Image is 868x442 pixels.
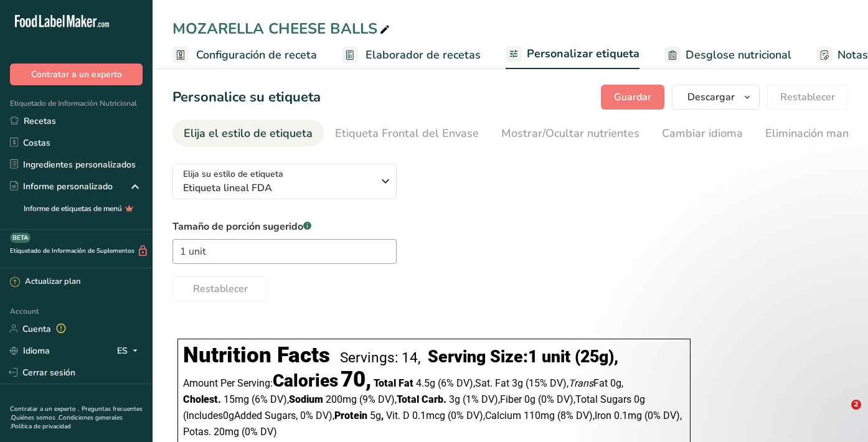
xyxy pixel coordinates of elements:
a: Política de privacidad [11,422,71,431]
span: 0.1mg [614,410,642,421]
span: , [483,410,485,421]
span: , [381,410,384,421]
span: , [473,377,475,389]
span: Restablecer [193,281,248,296]
button: Contratar a un experto [10,63,143,85]
span: 5g [370,410,381,421]
span: Potas. [183,426,211,438]
div: Serving Size: , [428,347,618,367]
span: ‏(0% DV) [448,410,485,421]
div: Nutrition Facts [183,342,330,368]
div: MOZARELLA CHEESE BALLS [172,17,392,40]
a: Preguntas frecuentes . [10,405,143,422]
a: Quiénes somos . [11,413,59,422]
button: Restablecer [172,276,268,301]
span: ‏(8% DV) [557,410,595,421]
span: ‏(9% DV) [359,393,397,405]
span: Total Sugars [575,393,631,405]
span: , [296,410,298,421]
span: , [395,393,397,405]
span: Vit. D [386,410,410,421]
span: ‏(6% DV) [252,393,289,405]
span: Sat. Fat [475,377,509,389]
span: , [287,393,289,405]
span: , [567,377,568,389]
span: Total Carb. [397,393,446,405]
div: Servings: 14, [340,349,420,366]
span: 20mg [214,426,239,438]
label: Tamaño de porción sugerido [172,219,397,234]
span: 0g [610,377,621,389]
span: , [333,410,334,421]
span: Elaborador de recetas [366,47,481,63]
div: Actualizar plan [10,276,80,288]
span: Total Fat [374,377,413,389]
span: , [593,410,595,421]
a: Idioma [10,340,50,362]
div: Amount Per Serving: [183,373,371,390]
span: Calcium [485,410,521,421]
span: ‏(15% DV) [526,377,568,389]
span: Guardar [614,90,651,105]
span: 70, [341,367,371,392]
span: ‏(0% DV) [242,426,277,438]
a: Elaborador de recetas [342,41,481,69]
span: , [680,410,682,421]
span: 15mg [224,393,249,405]
span: , [621,377,623,389]
span: Personalizar etiqueta [527,45,639,62]
a: Configuración de receta [172,41,317,69]
div: Mostrar/Ocultar nutrientes [501,125,639,142]
span: ‏0% DV) [300,410,334,421]
span: Configuración de receta [196,47,317,63]
button: Elija su estilo de etiqueta Etiqueta lineal FDA [172,164,397,199]
span: Fiber [500,393,522,405]
button: Guardar [601,85,664,110]
iframe: Intercom live chat [826,400,856,430]
div: Elija el estilo de etiqueta [184,125,313,142]
span: 3g [512,377,523,389]
span: Iron [595,410,611,421]
span: ‏(6% DV) [438,377,475,389]
i: Trans [568,377,593,389]
span: 1 unit (25g) [528,347,614,367]
span: Cholest. [183,393,221,405]
span: ‏(0% DV) [538,393,575,405]
a: Contratar a un experto . [10,405,79,413]
span: , [498,393,500,405]
span: 110mg [524,410,555,421]
span: 4.5g [416,377,435,389]
div: Informe personalizado [10,180,113,193]
span: 200mg [326,393,357,405]
span: 3g [449,393,460,405]
a: Desglose nutricional [664,41,791,69]
span: Etiqueta lineal FDA [183,181,373,195]
span: Desglose nutricional [686,47,791,63]
button: Descargar [672,85,760,110]
span: Protein [334,410,367,421]
div: ES [117,343,143,358]
span: Includes Added Sugars [183,410,298,421]
a: Personalizar etiqueta [506,40,639,70]
span: Restablecer [780,90,835,105]
div: BETA [10,233,31,243]
button: Restablecer [767,85,848,110]
span: Sodium [289,393,323,405]
span: 0g [223,410,234,421]
a: Condiciones generales . [10,413,123,431]
h1: Personalice su etiqueta [172,87,321,108]
span: Elija su estilo de etiqueta [183,167,283,181]
span: 2 [851,400,861,410]
span: Fat [568,377,608,389]
div: Etiqueta Frontal del Envase [335,125,479,142]
span: Calories [273,370,338,391]
span: 0.1mcg [412,410,445,421]
span: 0g [524,393,535,405]
span: ‏(0% DV) [644,410,682,421]
span: Descargar [687,90,735,105]
div: Cambiar idioma [662,125,743,142]
span: ‏(1% DV) [463,393,500,405]
span: ( [183,410,186,421]
span: , [573,393,575,405]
